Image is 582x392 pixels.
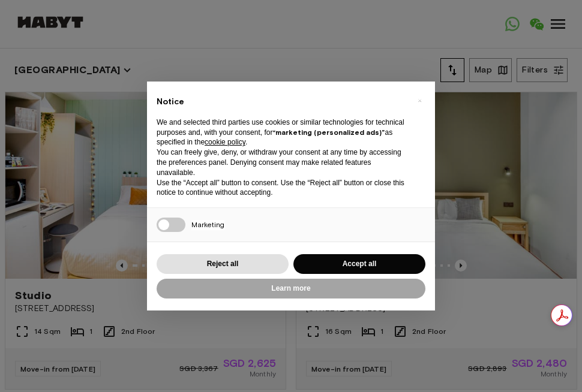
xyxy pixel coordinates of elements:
[157,178,406,198] p: Use the “Accept all” button to consent. Use the “Reject all” button or close this notice to conti...
[410,91,429,110] button: Close this notice
[157,117,406,147] p: We and selected third parties use cookies or similar technologies for technical purposes and, wit...
[272,128,385,137] strong: “marketing (personalized ads)”
[157,254,289,274] button: Reject all
[157,96,406,108] h2: Notice
[157,147,406,177] p: You can freely give, deny, or withdraw your consent at any time by accessing the preferences pane...
[191,220,224,230] span: Marketing
[157,279,425,298] button: Learn more
[205,138,245,146] a: cookie policy
[418,94,422,108] span: ×
[293,254,425,274] button: Accept all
